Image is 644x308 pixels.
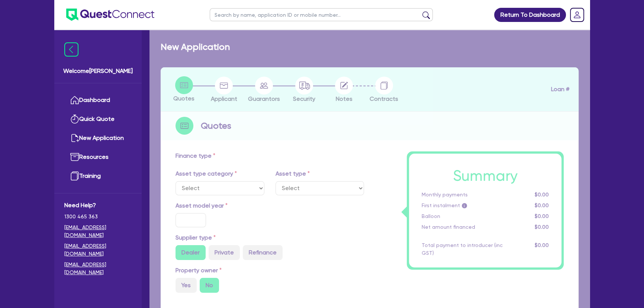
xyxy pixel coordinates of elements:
[494,8,566,22] a: Return To Dashboard
[64,261,132,276] a: [EMAIL_ADDRESS][DOMAIN_NAME]
[70,171,79,180] img: training
[64,148,132,167] a: Resources
[64,91,132,110] a: Dashboard
[64,42,78,57] img: icon-menu-close
[64,242,132,258] a: [EMAIL_ADDRESS][DOMAIN_NAME]
[70,115,79,123] img: quick-quote
[64,129,132,148] a: New Application
[66,9,154,21] img: quest-connect-logo-blue
[64,167,132,186] a: Training
[567,5,587,25] a: Dropdown toggle
[210,8,433,21] input: Search by name, application ID or mobile number...
[64,213,132,221] span: 1300 465 363
[64,224,132,239] a: [EMAIL_ADDRESS][DOMAIN_NAME]
[64,201,132,210] span: Need Help?
[70,153,79,161] img: resources
[63,67,133,76] span: Welcome [PERSON_NAME]
[70,134,79,142] img: new-application
[64,110,132,129] a: Quick Quote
